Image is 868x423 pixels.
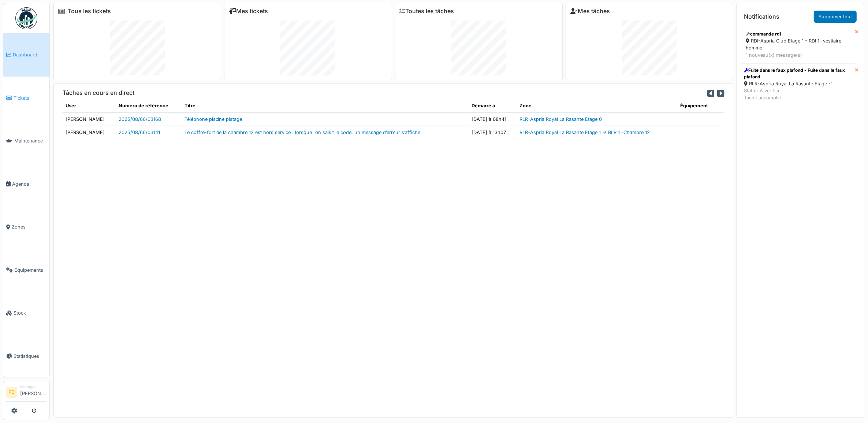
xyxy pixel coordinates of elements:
a: Le coffre-fort de la chambre 12 est hors service : lorsque l’on saisit le code, un message d’erre... [185,130,422,135]
a: RLR-Aspria Royal La Rasante Etage 0 [519,116,602,122]
a: Statistiques [3,335,49,378]
div: RDI-Aspria Club Etage 1 - RDI 1 -vestiaire homme [746,37,850,51]
td: [PERSON_NAME] [63,112,116,126]
a: Équipements [3,249,49,292]
a: 2025/08/66/03168 [119,116,161,122]
th: Numéro de référence [116,99,181,112]
a: Supprimer tout [814,11,857,23]
a: 2025/08/66/03141 [119,130,160,135]
a: Tous les tickets [68,8,111,15]
th: Titre [182,99,469,112]
td: [DATE] à 08h41 [469,112,517,126]
div: commande rdi [746,31,850,37]
a: PD Manager[PERSON_NAME] [6,384,46,402]
a: Dashboard [3,33,49,77]
a: Téléphone piscine pistage [185,116,242,122]
th: Zone [517,99,677,112]
th: Démarré à [469,99,517,112]
a: Toutes les tâches [400,8,454,15]
span: Maintenance [14,137,46,144]
a: Tickets [3,77,49,120]
a: Mes tâches [570,8,610,15]
li: PD [6,387,17,398]
span: Stock [14,309,46,316]
span: Équipements [14,267,46,274]
th: Équipement [677,99,724,112]
div: RLR-Aspria Royal La Rasante Etage -1 [744,80,852,87]
h6: Tâches en cours en direct [63,89,134,96]
td: [DATE] à 13h07 [469,126,517,139]
span: Statistiques [14,353,46,360]
span: Dashboard [13,51,46,58]
a: Maintenance [3,119,49,163]
a: Mes tickets [229,8,268,15]
td: [PERSON_NAME] [63,126,116,139]
a: Fuite dans le faux plafond - Fuite dans le faux plafond RLR-Aspria Royal La Rasante Etage -1 Stat... [741,64,855,105]
img: Badge_color-CXgf-gQk.svg [15,7,37,29]
span: Tickets [14,94,46,101]
div: Manager [20,384,46,390]
span: Agenda [12,181,46,188]
a: commande rdi RDI-Aspria Club Etage 1 - RDI 1 -vestiaire homme 1 nouveau(x) message(s) [741,26,855,64]
span: Zones [12,223,46,230]
div: Fuite dans le faux plafond - Fuite dans le faux plafond [744,67,852,80]
a: Zones [3,205,49,249]
a: Stock [3,292,49,335]
a: Agenda [3,163,49,206]
a: RLR-Aspria Royal La Rasante Etage 1 -> RLR 1 -Chambre 12 [519,130,650,135]
li: [PERSON_NAME] [20,384,46,400]
div: Statut: À vérifier Tâche accomplie [744,87,852,101]
h6: Notifications [744,13,779,20]
span: translation missing: fr.shared.user [66,103,76,108]
div: 1 nouveau(x) message(s) [746,52,850,59]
